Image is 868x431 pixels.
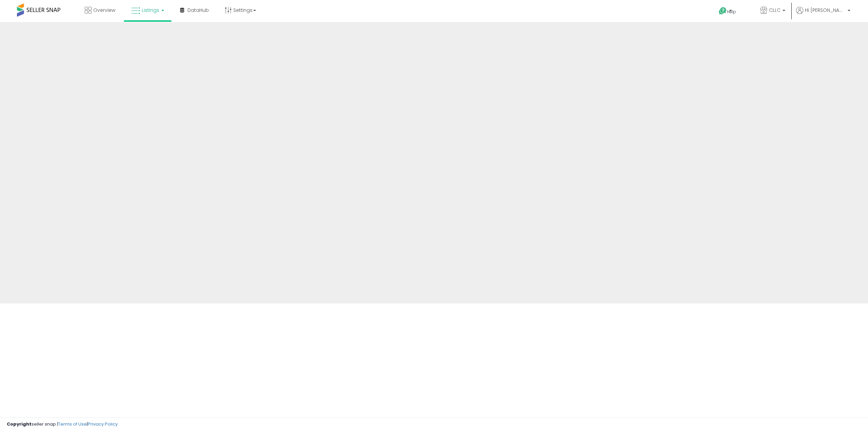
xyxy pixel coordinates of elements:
span: Hi [PERSON_NAME] [805,7,846,14]
span: Listings [142,7,159,14]
span: Overview [93,7,115,14]
a: Help [713,2,749,22]
span: CLLC [769,7,781,14]
i: Get Help [718,7,727,15]
span: Help [727,9,736,15]
span: DataHub [188,7,209,14]
a: Hi [PERSON_NAME] [796,7,850,22]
